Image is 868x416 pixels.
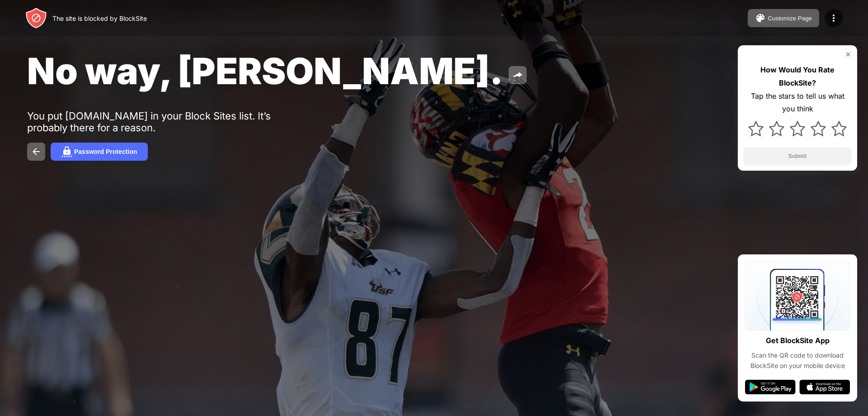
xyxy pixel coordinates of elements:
[745,350,850,371] div: Scan the QR code to download BlockSite on your mobile device
[748,9,819,27] button: Customize Page
[799,380,850,394] img: app-store.svg
[790,121,805,136] img: star.svg
[831,121,847,136] img: star.svg
[811,121,826,136] img: star.svg
[745,380,796,394] img: google-play.svg
[743,90,852,116] div: Tap the stars to tell us what you think
[51,143,148,161] button: Password Protection
[755,13,766,24] img: pallet.svg
[27,49,503,93] span: No way, [PERSON_NAME].
[31,146,42,157] img: back.svg
[512,70,523,81] img: share.svg
[766,334,830,347] div: Get BlockSite App
[25,7,47,29] img: header-logo.svg
[745,262,850,330] img: qrcode.svg
[743,147,852,165] button: Submit
[61,146,72,157] img: password.svg
[748,121,764,136] img: star.svg
[769,121,784,136] img: star.svg
[27,110,307,134] div: You put [DOMAIN_NAME] in your Block Sites list. It’s probably there for a reason.
[768,15,812,22] div: Customize Page
[743,63,852,90] div: How Would You Rate BlockSite?
[828,13,839,24] img: menu-icon.svg
[74,148,137,155] div: Password Protection
[52,14,147,22] div: The site is blocked by BlockSite
[844,51,852,58] img: rate-us-close.svg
